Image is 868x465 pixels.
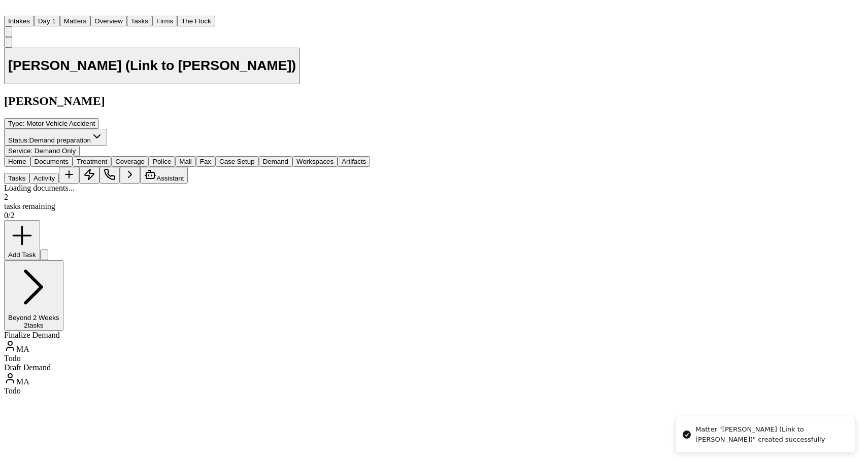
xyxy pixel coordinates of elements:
div: Draft Demand [4,363,370,372]
span: Status: [8,136,29,144]
a: Overview [90,16,127,25]
button: Assistant [140,167,188,184]
button: Beyond 2 Weeks2tasks [4,260,63,331]
span: Demand [263,158,288,165]
button: Make a Call [99,167,120,184]
a: The Flock [177,16,215,25]
a: Tasks [127,16,152,25]
div: tasks remaining [4,202,370,211]
div: Open task: Draft Demand [4,363,370,396]
a: Home [4,7,16,15]
a: Firms [152,16,177,25]
span: Beyond 2 Weeks [8,314,59,321]
button: Day 1 [34,16,60,26]
span: Treatment [77,158,107,165]
span: 2 task s [24,321,44,329]
div: Loading documents... [4,184,370,193]
div: Matter "[PERSON_NAME] (Link to [PERSON_NAME])" created successfully [695,424,847,444]
button: Add Task [59,167,79,184]
button: Edit Type: Motor Vehicle Accident [4,118,99,129]
button: Firms [152,16,177,26]
span: M A [16,377,29,386]
span: Type : [8,120,25,127]
button: Matters [60,16,90,26]
div: Open task: Finalize Demand [4,331,370,363]
button: Activity [29,173,59,184]
button: The Flock [177,16,215,26]
button: Edit matter name [4,48,300,85]
button: Create Immediate Task [79,167,99,184]
button: Overview [90,16,127,26]
a: Matters [60,16,90,25]
span: Assistant [156,174,184,182]
button: Change status from Demand preparation [4,129,107,146]
h2: [PERSON_NAME] [4,94,370,108]
span: 0 / 2 [4,211,14,220]
button: Tasks [4,173,29,184]
div: Finalize Demand [4,331,370,340]
span: Fax [200,158,211,165]
span: M A [16,345,29,353]
button: Tasks [127,16,152,26]
span: Todo [4,354,21,363]
span: Artifacts [342,158,366,165]
span: Demand preparation [29,136,91,144]
span: Motor Vehicle Accident [26,120,95,127]
span: Police [153,158,171,165]
button: Copy Matter ID [4,37,12,48]
a: Intakes [4,16,34,25]
span: Coverage [115,158,145,165]
span: Case Setup [219,158,255,165]
span: Todo [4,386,21,395]
div: 2 [4,193,370,202]
span: Workspaces [296,158,333,165]
span: Mail [179,158,191,165]
span: Service : [8,147,32,155]
a: Day 1 [34,16,60,25]
button: Add Task [4,220,40,260]
span: Home [8,158,26,165]
span: Demand Only [35,147,76,155]
img: Finch Logo [4,4,16,14]
span: Documents [35,158,69,165]
button: Intakes [4,16,34,26]
h1: [PERSON_NAME] (Link to [PERSON_NAME]) [8,58,296,74]
button: Edit Service: Demand Only [4,146,80,156]
button: Hide completed tasks (⌘⇧H) [40,249,48,260]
